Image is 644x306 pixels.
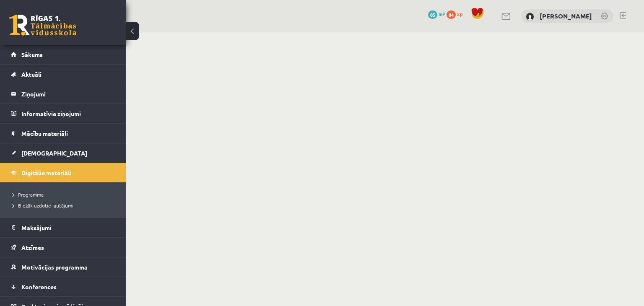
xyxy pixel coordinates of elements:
[21,51,43,58] span: Sākums
[11,257,115,277] a: Motivācijas programma
[21,130,68,137] span: Mācību materiāli
[428,10,445,17] a: 85 mP
[11,218,115,237] a: Maksājumi
[9,15,76,36] a: Rīgas 1. Tālmācības vidusskola
[21,169,71,176] span: Digitālie materiāli
[457,10,462,17] span: xp
[11,143,115,163] a: [DEMOGRAPHIC_DATA]
[526,13,534,21] img: Raivo Jurciks
[11,124,115,143] a: Mācību materiāli
[21,283,57,290] span: Konferences
[13,202,73,209] span: Biežāk uzdotie jautājumi
[21,70,42,78] span: Aktuāli
[13,191,117,198] a: Programma
[11,45,115,64] a: Sākums
[21,149,87,157] span: [DEMOGRAPHIC_DATA]
[21,244,44,251] span: Atzīmes
[540,12,592,20] a: [PERSON_NAME]
[21,263,88,271] span: Motivācijas programma
[11,163,115,182] a: Digitālie materiāli
[439,10,445,17] span: mP
[11,238,115,257] a: Atzīmes
[447,10,467,17] a: 84 xp
[11,277,115,296] a: Konferences
[11,104,115,123] a: Informatīvie ziņojumi
[21,84,115,104] legend: Ziņojumi
[21,104,115,123] legend: Informatīvie ziņojumi
[21,218,115,237] legend: Maksājumi
[11,84,115,104] a: Ziņojumi
[447,10,456,19] span: 84
[13,202,117,209] a: Biežāk uzdotie jautājumi
[428,10,437,19] span: 85
[11,65,115,84] a: Aktuāli
[13,191,44,198] span: Programma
